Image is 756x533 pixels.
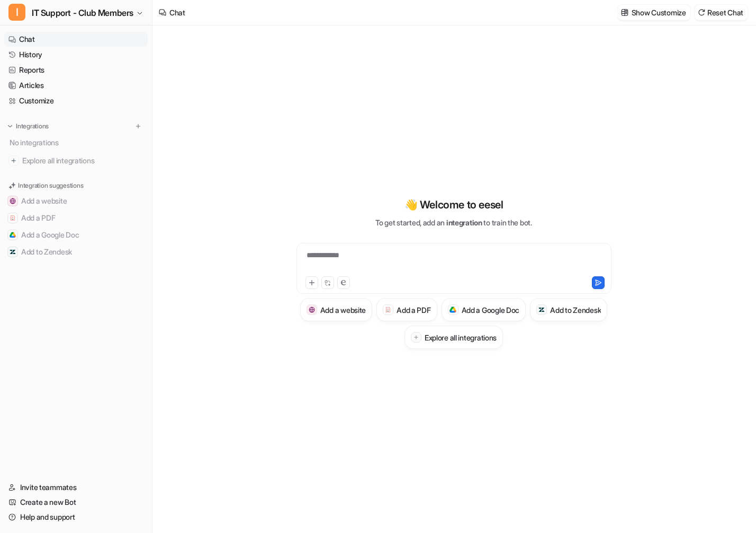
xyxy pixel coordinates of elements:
[8,155,19,166] img: explore all integrations
[32,5,133,20] span: IT Support - Club Members
[4,495,148,510] a: Create a new Bot
[10,232,16,238] img: Add a Google Doc
[4,480,148,495] a: Invite teammates
[10,249,16,255] img: Add to Zendesk
[538,307,545,313] img: Add to Zendesk
[4,93,148,108] a: Customize
[4,153,148,168] a: Explore all integrations
[449,307,456,313] img: Add a Google Doc
[632,7,686,18] p: Show Customize
[621,8,628,16] img: customize
[10,198,16,204] img: Add a website
[530,298,607,321] button: Add to ZendeskAdd to Zendesk
[169,7,185,18] div: Chat
[10,215,16,221] img: Add a PDF
[8,4,25,21] span: I
[6,134,148,151] div: No integrations
[376,298,437,321] button: Add a PDFAdd a PDF
[4,226,148,243] button: Add a Google DocAdd a Google Doc
[4,121,52,132] button: Integrations
[320,304,366,316] h3: Add a website
[462,304,520,316] h3: Add a Google Doc
[4,32,148,47] a: Chat
[22,152,143,169] span: Explore all integrations
[134,123,142,130] img: menu_add.svg
[4,193,148,209] button: Add a websiteAdd a website
[16,122,49,130] p: Integrations
[695,5,748,20] button: Reset Chat
[385,307,392,313] img: Add a PDF
[4,63,148,77] a: Reports
[4,243,148,260] button: Add to ZendeskAdd to Zendesk
[4,78,148,93] a: Articles
[442,298,526,321] button: Add a Google DocAdd a Google Doc
[446,218,482,227] span: integration
[404,197,503,213] p: 👋 Welcome to eesel
[404,326,503,349] button: Explore all integrations
[4,47,148,62] a: History
[618,5,690,20] button: Show Customize
[375,217,532,228] p: To get started, add an to train the bot.
[550,304,601,316] h3: Add to Zendesk
[425,332,497,343] h3: Explore all integrations
[698,8,705,16] img: reset
[300,298,372,321] button: Add a websiteAdd a website
[4,510,148,525] a: Help and support
[397,304,430,316] h3: Add a PDF
[6,123,14,130] img: expand menu
[18,181,83,190] p: Integration suggestions
[309,307,316,313] img: Add a website
[4,209,148,226] button: Add a PDFAdd a PDF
